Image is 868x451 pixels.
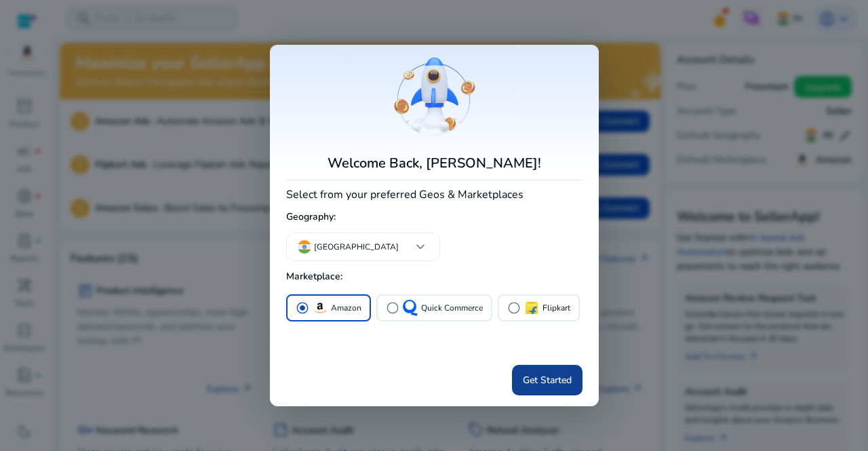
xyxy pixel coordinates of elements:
h5: Geography: [286,206,583,229]
img: flipkart.svg [524,300,540,316]
p: Flipkart [542,301,570,315]
h5: Marketplace: [286,266,583,288]
button: Get Started [512,365,583,395]
p: Quick Commerce [421,301,483,315]
img: amazon.svg [312,300,328,316]
p: Amazon [331,301,361,315]
p: [GEOGRAPHIC_DATA] [314,241,399,253]
img: in.svg [298,240,311,254]
img: QC-logo.svg [402,300,418,316]
span: radio_button_unchecked [386,301,399,315]
span: radio_button_unchecked [507,301,521,315]
span: Get Started [523,373,572,387]
span: keyboard_arrow_down [412,239,429,255]
span: radio_button_checked [296,301,309,315]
